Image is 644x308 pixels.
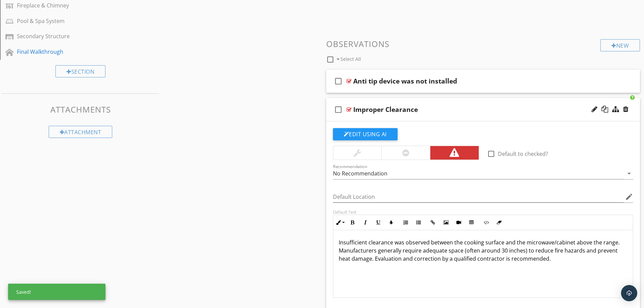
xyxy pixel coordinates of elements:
[359,216,372,229] button: Italic (Ctrl+I)
[340,56,361,62] span: Select All
[346,216,359,229] button: Bold (Ctrl+B)
[353,105,418,114] div: Improper Clearance
[333,209,634,215] div: Default Text
[439,216,452,229] button: Insert Image (Ctrl+P)
[621,285,637,301] div: Open Intercom Messenger
[17,48,129,56] div: Final Walkthrough
[333,101,344,118] i: check_box_outline_blank
[465,216,478,229] button: Insert Table
[55,65,105,77] div: Section
[385,216,398,229] button: Colors
[333,128,398,140] button: Edit Using AI
[333,170,387,176] div: No Recommendation
[17,1,129,9] div: Fireplace & Chimney
[625,193,633,201] i: edit
[625,169,633,177] i: arrow_drop_down
[17,32,129,40] div: Secondary Structure
[339,238,628,263] p: Insufficient clearance was observed between the cooking surface and the microwave/cabinet above t...
[49,126,113,138] div: Attachment
[333,191,624,203] input: Default Location
[326,39,640,48] h3: Observations
[600,39,640,51] div: New
[8,284,105,300] div: Saved!
[333,73,344,89] i: check_box_outline_blank
[498,150,548,157] label: Default to checked?
[353,77,457,85] div: Anti tip device was not installed
[17,17,129,25] div: Pool & Spa System
[333,216,346,229] button: Inline Style
[399,216,412,229] button: Ordered List
[372,216,385,229] button: Underline (Ctrl+U)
